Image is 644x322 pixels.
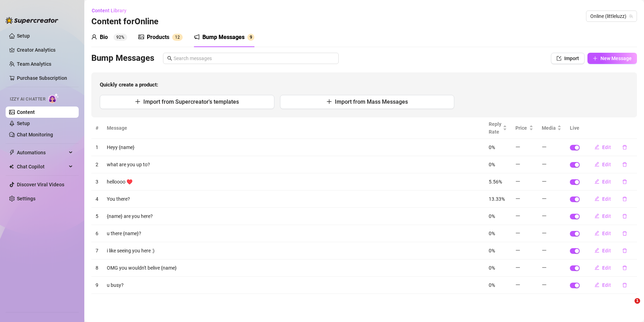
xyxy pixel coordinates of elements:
[617,245,633,256] button: delete
[542,248,547,253] span: minus
[103,242,484,259] td: i like seeing you here :)
[113,34,127,41] sup: 92%
[100,95,274,109] button: Import from Supercreator's templates
[589,176,617,187] button: Edit
[9,150,15,155] span: thunderbolt
[594,144,599,149] span: edit
[91,259,103,277] td: 8
[620,298,637,315] iframe: Intercom live chat
[515,144,520,149] span: minus
[489,231,495,236] span: 0%
[542,179,547,184] span: minus
[167,56,172,61] span: search
[589,159,617,170] button: Edit
[538,117,566,139] th: Media
[602,162,611,167] span: Edit
[103,259,484,277] td: OMG you wouldn't belive {name}
[91,191,103,208] td: 4
[617,211,633,222] button: delete
[589,211,617,222] button: Edit
[600,56,632,61] span: New Message
[622,179,627,184] span: delete
[617,262,633,273] button: delete
[566,117,585,139] th: Live
[91,208,103,225] td: 5
[91,34,97,40] span: user
[617,279,633,291] button: delete
[602,213,611,219] span: Edit
[91,117,103,139] th: #
[594,213,599,218] span: edit
[594,162,599,167] span: edit
[280,95,455,109] button: Import from Mass Messages
[489,120,501,136] span: Reply Rate
[617,193,633,205] button: delete
[602,179,611,185] span: Edit
[594,196,599,201] span: edit
[593,56,598,61] span: plus
[594,179,599,184] span: edit
[589,279,617,291] button: Edit
[91,53,154,64] h3: Bump Messages
[91,225,103,242] td: 6
[622,248,627,253] span: delete
[92,8,126,13] span: Content Library
[17,44,73,56] a: Creator Analytics
[542,124,556,132] span: Media
[489,213,495,219] span: 0%
[103,156,484,173] td: what are you up to?
[103,277,484,294] td: u busy?
[91,16,158,27] h3: Content for Online
[100,82,158,88] strong: Quickly create a product:
[622,265,627,270] span: delete
[515,231,520,236] span: minus
[602,265,611,271] span: Edit
[489,196,505,202] span: 13.33%
[587,53,637,64] button: New Message
[17,33,30,39] a: Setup
[564,56,579,61] span: Import
[594,265,599,270] span: edit
[103,139,484,156] td: Heyy {name}
[542,196,547,201] span: minus
[602,144,611,150] span: Edit
[17,132,53,137] a: Chat Monitoring
[135,99,141,104] span: plus
[9,164,14,169] img: Chat Copilot
[202,33,245,41] div: Bump Messages
[17,72,73,84] a: Purchase Subscription
[103,225,484,242] td: u there {name}?
[489,144,495,150] span: 0%
[635,298,640,304] span: 1
[602,282,611,288] span: Edit
[589,245,617,256] button: Edit
[175,35,177,40] span: 1
[489,248,495,253] span: 0%
[91,156,103,173] td: 2
[17,182,64,187] a: Discover Viral Videos
[335,98,408,105] span: Import from Mass Messages
[103,117,484,139] th: Message
[17,61,51,67] a: Team Analytics
[594,282,599,287] span: edit
[103,191,484,208] td: You there?
[138,34,144,40] span: picture
[617,176,633,187] button: delete
[489,282,495,288] span: 0%
[515,179,520,184] span: minus
[177,35,180,40] span: 2
[515,248,520,253] span: minus
[542,265,547,270] span: minus
[602,196,611,202] span: Edit
[91,277,103,294] td: 9
[484,117,511,139] th: Reply Rate
[542,162,547,167] span: minus
[17,196,35,201] a: Settings
[6,17,58,24] img: logo-BBDzfeDw.svg
[551,53,585,64] button: Import
[622,162,627,167] span: delete
[91,5,132,16] button: Content Library
[103,173,484,191] td: helloooo ♥️
[589,193,617,205] button: Edit
[326,99,332,104] span: plus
